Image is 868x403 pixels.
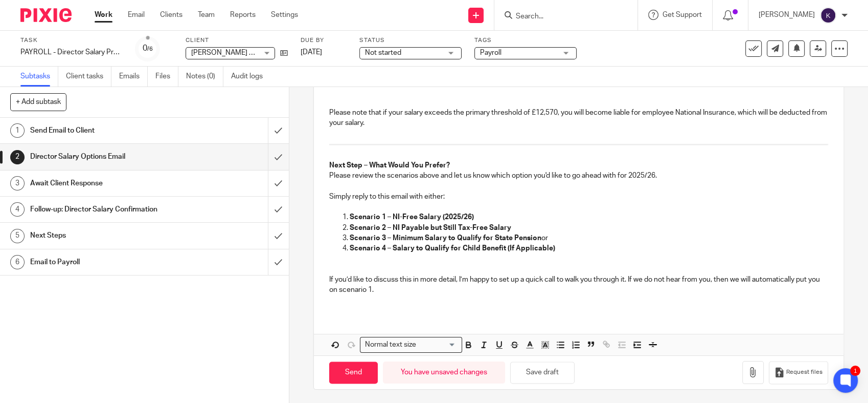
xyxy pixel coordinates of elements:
a: Subtasks [20,67,58,87]
a: Files [155,67,178,87]
label: Tags [474,36,577,45]
strong: Scenario 3 – Minimum Salary to Qualify for State Pension [350,235,541,242]
div: 2 [10,150,25,164]
p: Please review the scenarios above and let us know which option you'd like to go ahead with for 20... [329,171,828,181]
span: [DATE] [301,49,322,56]
label: Status [359,36,462,45]
a: Settings [271,10,298,20]
h1: Next Steps [30,228,182,243]
span: Not started [365,49,401,56]
button: + Add subtask [10,93,66,111]
div: 5 [10,229,25,243]
div: 6 [10,255,25,269]
a: Work [95,10,112,20]
h1: Follow-up: Director Salary Confirmation [30,202,182,217]
img: Pixie [20,8,72,22]
a: Reports [230,10,256,20]
label: Client [186,36,288,45]
label: Due by [301,36,347,45]
div: You have unsaved changes [383,362,505,384]
p: Simply reply to this email with either: [329,192,828,202]
span: Normal text size [362,340,418,350]
a: Client tasks [66,67,111,87]
span: [PERSON_NAME] Plumbing Ltd [191,49,291,56]
button: Save draft [510,362,575,384]
strong: Scenario 1 – NI-Free Salary (2025/26) [350,214,474,221]
input: Search [515,12,607,22]
div: 3 [10,176,25,190]
a: Clients [160,10,182,20]
a: Notes (0) [186,67,223,87]
h1: Send Email to Client [30,123,182,138]
div: PAYROLL - Director Salary Processing [20,47,123,57]
a: Team [198,10,215,20]
p: or [350,233,828,243]
p: If you’d like to discuss this in more detail, I’m happy to set up a quick call to walk you throug... [329,274,828,295]
h1: Director Salary Options Email [30,149,182,164]
small: /6 [147,46,153,52]
a: Emails [119,67,148,87]
span: Get Support [663,11,702,18]
a: Email [128,10,145,20]
div: 1 [10,123,25,138]
span: Request files [786,368,823,376]
p: [PERSON_NAME] [759,10,815,20]
h1: Await Client Response [30,176,182,191]
strong: Scenario 2 – NI Payable but Still Tax-Free Salary [350,224,511,231]
div: Search for option [360,337,462,353]
div: 0 [143,43,153,54]
strong: Scenario 4 – Salary to Qualify for Child Benefit (If Applicable) [350,245,555,252]
a: Audit logs [231,67,270,87]
strong: Next Step – What Would You Prefer? [329,162,450,169]
p: Please note that if your salary exceeds the primary threshold of £12,570, you will become liable ... [329,108,828,129]
input: Search for option [419,340,456,350]
button: Request files [769,361,828,384]
input: Send [329,362,378,384]
label: Task [20,36,123,45]
div: 4 [10,202,25,217]
span: Payroll [480,49,501,56]
h1: Email to Payroll [30,254,182,270]
div: 1 [850,366,860,376]
img: svg%3E [820,7,836,24]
